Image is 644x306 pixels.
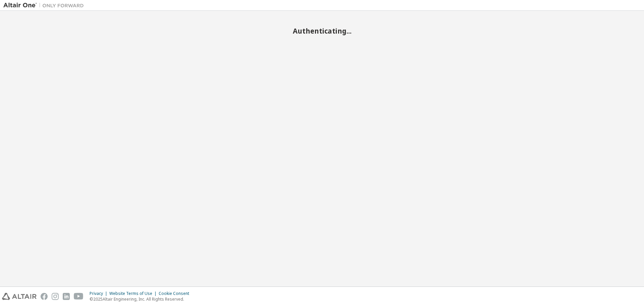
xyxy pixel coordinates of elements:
img: Altair One [3,2,87,9]
img: altair_logo.svg [2,293,37,300]
div: Cookie Consent [159,291,193,296]
h2: Authenticating... [3,27,641,35]
div: Website Terms of Use [109,291,159,296]
p: © 2025 Altair Engineering, Inc. All Rights Reserved. [90,296,193,302]
div: Privacy [90,291,109,296]
img: youtube.svg [74,293,84,300]
img: instagram.svg [52,293,59,300]
img: linkedin.svg [63,293,70,300]
img: facebook.svg [41,293,48,300]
